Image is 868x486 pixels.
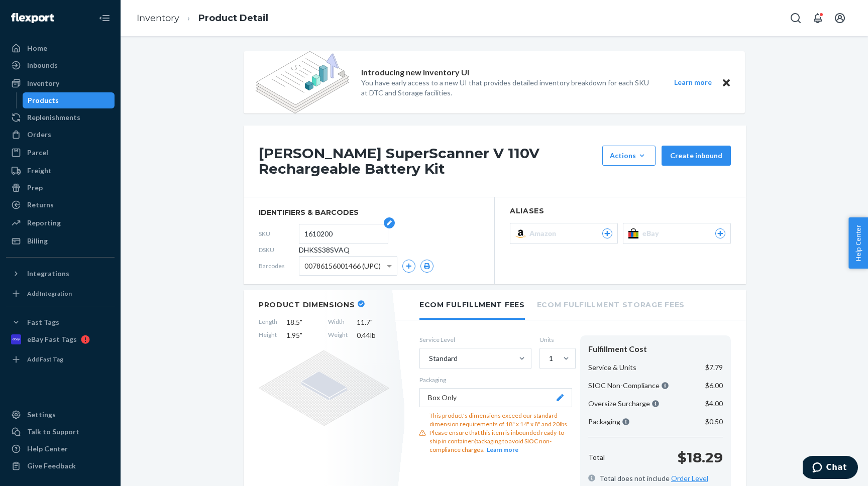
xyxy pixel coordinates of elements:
[286,317,319,327] span: 18.5
[27,43,47,53] div: Home
[6,127,115,143] a: Orders
[6,109,115,126] a: Replenishments
[623,223,731,244] button: eBay
[328,317,348,327] span: Width
[357,330,389,340] span: 0.44 lb
[27,166,52,176] div: Freight
[300,331,302,339] span: "
[27,130,51,140] div: Orders
[6,180,115,196] a: Prep
[803,456,858,481] iframe: Opens a widget where you can chat to one of our agents
[510,223,618,244] button: Amazon
[6,407,115,423] a: Settings
[539,335,572,344] label: Units
[6,145,115,161] a: Parcel
[419,376,572,384] p: Packaging
[27,355,63,363] div: Add Fast Tag
[610,151,648,161] div: Actions
[27,183,43,193] div: Prep
[27,218,61,228] div: Reporting
[529,228,560,238] span: Amazon
[27,269,69,279] div: Integrations
[27,427,79,437] div: Talk to Support
[487,445,518,454] button: Learn more
[6,233,115,249] a: Billing
[705,362,723,373] p: $7.79
[137,13,179,24] a: Inventory
[6,314,115,330] button: Fast Tags
[361,78,656,98] p: You have early access to a new UI that provides detailed inventory breakdown for each SKU at DTC ...
[27,334,77,344] div: eBay Fast Tags
[848,217,868,269] button: Help Center
[6,331,115,347] a: eBay Fast Tags
[304,258,381,275] span: 00786156001466 (UPC)
[429,411,572,454] div: This product's dimensions exceed our standard dimension requirements of 18" x 14" x 8" and 20lbs....
[6,351,115,368] a: Add Fast Tag
[259,246,299,254] span: DSKU
[705,381,723,391] p: $6.00
[361,67,469,78] p: Introducing new Inventory UI
[510,207,731,215] h2: Aliases
[705,399,723,409] p: $4.00
[370,318,373,326] span: "
[129,4,276,33] ol: breadcrumbs
[6,163,115,179] a: Freight
[668,76,718,89] button: Learn more
[808,8,828,28] button: Open notifications
[6,75,115,91] a: Inventory
[259,229,299,238] span: SKU
[94,8,115,28] button: Close Navigation
[830,8,850,28] button: Open account menu
[6,424,115,440] button: Talk to Support
[6,215,115,231] a: Reporting
[428,353,429,363] input: Standard
[27,289,72,298] div: Add Integration
[419,335,531,344] label: Service Level
[588,417,629,427] p: Packaging
[259,300,355,309] h2: Product Dimensions
[588,362,636,373] p: Service & Units
[705,417,723,427] p: $0.50
[6,197,115,213] a: Returns
[27,461,76,471] div: Give Feedback
[6,40,115,56] a: Home
[357,317,389,327] span: 11.7
[642,228,663,238] span: eBay
[671,474,708,482] a: Order Level
[259,262,299,270] span: Barcodes
[6,266,115,282] button: Integrations
[6,441,115,457] a: Help Center
[720,76,733,89] button: Close
[27,112,80,123] div: Replenishments
[588,399,659,409] p: Oversize Surcharge
[23,92,115,108] a: Products
[429,353,458,363] div: Standard
[286,330,319,340] span: 1.95
[198,13,268,24] a: Product Detail
[27,410,56,420] div: Settings
[328,330,348,340] span: Weight
[419,290,525,320] li: Ecom Fulfillment Fees
[27,236,48,246] div: Billing
[11,13,54,23] img: Flexport logo
[678,447,723,467] p: $18.29
[27,200,54,210] div: Returns
[588,381,669,391] p: SIOC Non-Compliance
[588,452,605,462] p: Total
[259,146,597,177] h1: [PERSON_NAME] SuperScanner V 110V Rechargeable Battery Kit
[588,343,723,355] div: Fulfillment Cost
[256,51,349,113] img: new-reports-banner-icon.82668bd98b6a51aee86340f2a7b77ae3.png
[299,245,350,255] span: DHKSS38SVAQ
[549,353,553,363] div: 1
[537,290,685,318] li: Ecom Fulfillment Storage Fees
[602,146,656,166] button: Actions
[662,146,731,166] button: Create inbound
[27,317,59,327] div: Fast Tags
[27,148,48,158] div: Parcel
[6,458,115,474] button: Give Feedback
[259,330,277,340] span: Height
[6,286,115,302] a: Add Integration
[6,57,115,73] a: Inbounds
